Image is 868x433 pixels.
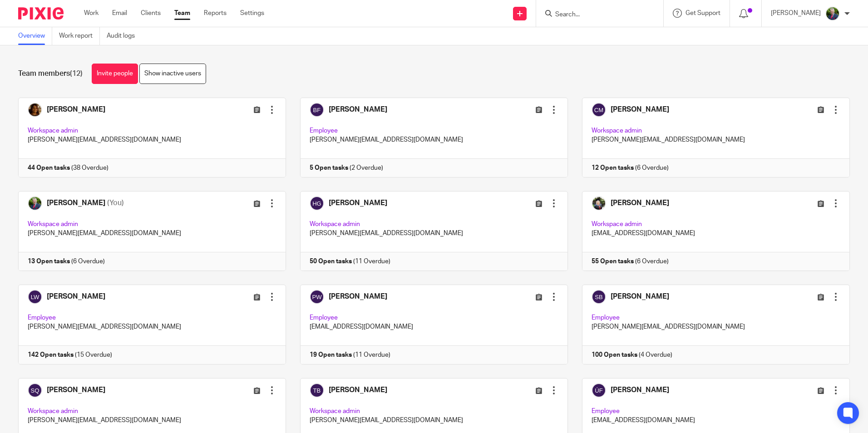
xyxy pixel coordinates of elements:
[139,64,206,84] a: Show inactive users
[18,27,52,45] a: Overview
[18,69,83,79] h1: Team members
[70,70,83,77] span: (12)
[686,10,720,16] span: Get Support
[825,6,840,21] img: download.png
[92,64,138,84] a: Invite people
[174,9,190,18] a: Team
[59,27,100,45] a: Work report
[18,7,64,20] img: Pixie
[112,9,127,18] a: Email
[554,11,636,19] input: Search
[107,27,142,45] a: Audit logs
[771,9,821,18] p: [PERSON_NAME]
[141,9,161,18] a: Clients
[84,9,99,18] a: Work
[204,9,227,18] a: Reports
[240,9,264,18] a: Settings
